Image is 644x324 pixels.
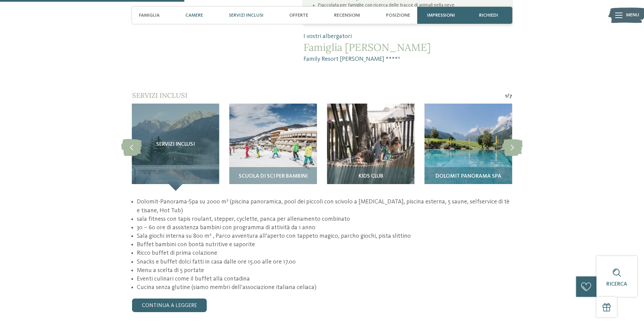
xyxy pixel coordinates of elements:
[289,13,308,18] span: Offerte
[139,13,160,18] span: Famiglia
[303,32,512,41] span: I vostri albergatori
[425,104,512,191] img: Il nostro family hotel a Sesto, il vostro rifugio sulle Dolomiti.
[358,174,383,180] span: Kids Club
[509,92,512,100] span: 7
[436,174,501,180] span: Dolomit Panorama SPA
[156,142,195,148] span: Servizi inclusi
[303,55,512,64] span: Family Resort [PERSON_NAME] ****ˢ
[229,104,317,191] img: Il nostro family hotel a Sesto, il vostro rifugio sulle Dolomiti.
[137,223,512,232] li: 30 – 60 ore di assistenza bambini con programma di attività da 1 anno
[137,275,512,283] li: Eventi culinari come il buffet alla contadina
[427,13,455,18] span: Impressioni
[137,232,512,240] li: Sala giochi interna su 800 m² , Parco avventura all’aperto con tappeto magico, parcho giochi, pis...
[137,198,512,215] li: Dolomit-Panorama-Spa su 2000 m² (piscina panoramica, pool dei piccoli con scivolo a [MEDICAL_DATA...
[137,266,512,275] li: Menu a scelta di 5 portate
[327,104,414,191] img: Il nostro family hotel a Sesto, il vostro rifugio sulle Dolomiti.
[303,41,512,53] span: Famiglia [PERSON_NAME]
[386,13,410,18] span: Posizione
[318,2,502,8] li: Fiaccolata per famiglie con ricerca delle tracce di animali nella neve
[239,174,308,180] span: Scuola di sci per bambini
[132,299,207,312] a: continua a leggere
[334,13,360,18] span: Recensioni
[137,215,512,223] li: sala fitness con tapis roulant, stepper, cyclette, panca per allenamento combinato
[137,258,512,266] li: Snacks e buffet dolci fatti in casa dalle ore 15.00 alle ore 17.00
[137,283,512,292] li: Cucina senza glutine (siamo membri dell’associazione italiana celiaca)
[137,249,512,257] li: Ricco buffet di prima colazione
[507,92,509,100] span: /
[137,240,512,249] li: Buffet bambini con bontà nutritive e saporite
[229,13,263,18] span: Servizi inclusi
[606,282,627,287] span: Ricerca
[185,13,203,18] span: Camere
[505,92,507,100] span: 1
[132,91,187,100] span: Servizi inclusi
[479,13,498,18] span: richiedi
